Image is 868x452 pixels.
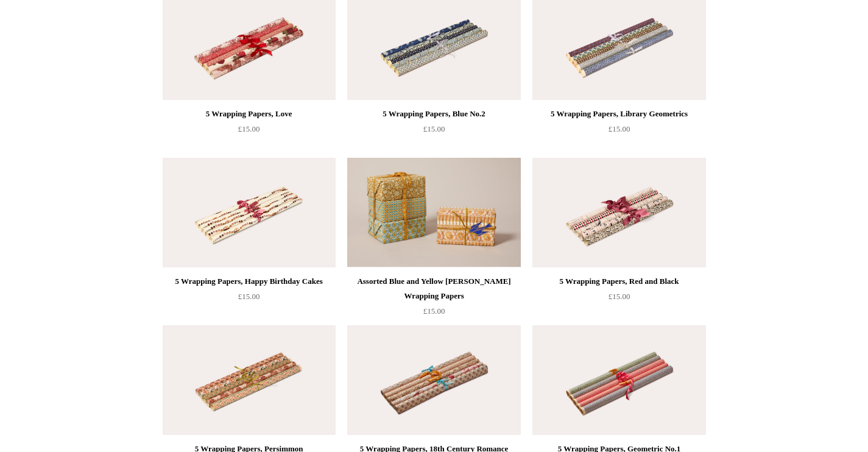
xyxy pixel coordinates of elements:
[532,325,705,435] a: 5 Wrapping Papers, Geometric No.1 5 Wrapping Papers, Geometric No.1
[166,274,333,289] div: 5 Wrapping Papers, Happy Birthday Cakes
[163,158,336,267] a: 5 Wrapping Papers, Happy Birthday Cakes 5 Wrapping Papers, Happy Birthday Cakes
[532,107,705,157] a: 5 Wrapping Papers, Library Geometrics £15.00
[238,292,260,301] span: £15.00
[532,158,705,267] a: 5 Wrapping Papers, Red and Black 5 Wrapping Papers, Red and Black
[347,325,520,435] a: 5 Wrapping Papers, 18th Century Romance Print 5 Wrapping Papers, 18th Century Romance Print
[163,274,336,324] a: 5 Wrapping Papers, Happy Birthday Cakes £15.00
[532,325,705,435] img: 5 Wrapping Papers, Geometric No.1
[350,274,517,303] div: Assorted Blue and Yellow [PERSON_NAME] Wrapping Papers
[163,107,336,157] a: 5 Wrapping Papers, Love £15.00
[163,325,336,435] a: 5 Wrapping Papers, Persimmon 5 Wrapping Papers, Persimmon
[609,124,630,133] span: £15.00
[423,306,445,316] span: £15.00
[350,107,517,121] div: 5 Wrapping Papers, Blue No.2
[238,124,260,133] span: £15.00
[347,325,520,435] img: 5 Wrapping Papers, 18th Century Romance Print
[535,107,702,121] div: 5 Wrapping Papers, Library Geometrics
[609,292,630,301] span: £15.00
[532,158,705,267] img: 5 Wrapping Papers, Red and Black
[535,274,702,289] div: 5 Wrapping Papers, Red and Black
[347,107,520,157] a: 5 Wrapping Papers, Blue No.2 £15.00
[347,158,520,267] img: Assorted Blue and Yellow Remondini Wrapping Papers
[163,158,336,267] img: 5 Wrapping Papers, Happy Birthday Cakes
[163,325,336,435] img: 5 Wrapping Papers, Persimmon
[347,274,520,324] a: Assorted Blue and Yellow [PERSON_NAME] Wrapping Papers £15.00
[423,124,445,133] span: £15.00
[166,107,333,121] div: 5 Wrapping Papers, Love
[347,158,520,267] a: Assorted Blue and Yellow Remondini Wrapping Papers Assorted Blue and Yellow Remondini Wrapping Pa...
[532,274,705,324] a: 5 Wrapping Papers, Red and Black £15.00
